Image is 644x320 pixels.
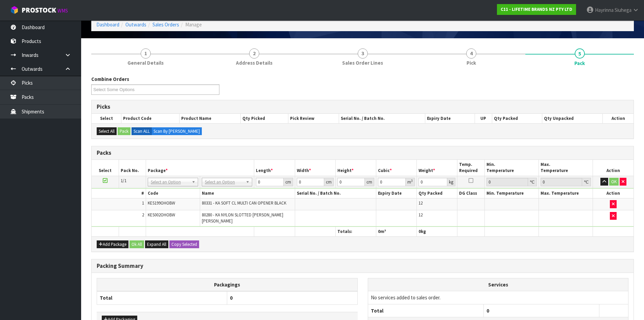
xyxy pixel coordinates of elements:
th: Total [368,304,484,317]
td: No services added to sales order. [368,291,628,304]
button: Select All [97,127,117,135]
label: Scan ALL [132,127,152,135]
label: Combine Orders [91,76,129,83]
th: kg [417,227,457,236]
th: Expiry Date [425,114,475,123]
th: Action [593,160,634,176]
th: Package [146,160,254,176]
th: Services [368,278,628,291]
span: Manage [185,21,202,28]
span: 0 [419,229,421,234]
span: 0 [230,295,233,301]
span: 0 [378,229,380,234]
th: Pick Review [288,114,339,123]
span: Expand All [147,241,166,247]
span: Select an Option [151,178,189,186]
sup: 3 [411,178,413,183]
th: Product Name [180,114,241,123]
span: Hayrinna [595,7,614,13]
span: 80331 - KA SOFT CL MULTI CAN OPENER BLACK [202,200,286,206]
th: DG Class [457,189,484,198]
span: General Details [127,59,164,66]
span: 1 [142,200,144,206]
span: Pick [467,59,476,66]
span: 12 [419,200,423,206]
span: 3 [358,48,368,59]
th: Action [593,189,634,198]
span: 1 [141,48,151,59]
span: Pack [574,60,585,67]
th: Height [335,160,376,176]
div: cm [284,178,293,186]
span: Select an Option [205,178,243,186]
img: cube-alt.png [10,6,19,14]
th: Length [254,160,295,176]
th: # [92,189,146,198]
div: cm [365,178,374,186]
small: WMS [57,7,68,14]
th: Product Code [121,114,180,123]
label: Scan By [PERSON_NAME] [151,127,202,135]
th: Min. Temperature [484,160,539,176]
button: OK [609,178,619,186]
span: Siuhega [615,7,631,13]
span: 80280 - KA NYLON SLOTTED [PERSON_NAME] [PERSON_NAME] [202,212,283,224]
span: Sales Order Lines [342,59,383,66]
h3: Packs [97,150,628,156]
th: Min. Temperature [484,189,539,198]
th: Temp. Required [457,160,484,176]
th: Total [97,291,227,304]
a: C11 - LIFETIME BRANDS NZ PTY LTD [497,4,576,15]
th: Qty Packed [417,189,457,198]
th: Totals: [335,227,376,236]
div: m [406,178,415,186]
span: KES199OHOBW [148,200,175,206]
div: kg [447,178,455,186]
th: Width [295,160,335,176]
th: Name [200,189,295,198]
th: Pack No. [119,160,146,176]
button: Pack [118,127,130,135]
h3: Packing Summary [97,263,628,269]
a: Outwards [125,21,146,28]
th: m³ [376,227,417,236]
div: ℃ [528,178,537,186]
th: Weight [417,160,457,176]
button: Copy Selected [169,240,199,249]
th: Max. Temperature [539,160,593,176]
button: Add Package [97,240,128,249]
div: cm [324,178,334,186]
th: Expiry Date [376,189,417,198]
button: Expand All [145,240,168,249]
th: Code [146,189,200,198]
span: 5 [575,48,585,59]
th: Serial No. / Batch No. [295,189,376,198]
span: 1/1 [121,178,126,184]
th: Select [92,114,121,123]
span: 2 [249,48,259,59]
th: Max. Temperature [539,189,593,198]
th: Qty Unpacked [542,114,602,123]
span: 0 [486,307,489,314]
div: ℃ [582,178,591,186]
span: ProStock [22,6,56,15]
a: Dashboard [96,21,119,28]
span: 12 [419,212,423,218]
span: KES002OHOBW [148,212,175,218]
span: Address Details [236,59,272,66]
th: Cubic [376,160,417,176]
span: 2 [142,212,144,218]
a: Sales Orders [152,21,179,28]
th: Qty Packed [492,114,542,123]
button: Ok All [129,240,144,249]
th: Select [92,160,119,176]
th: Packagings [97,278,358,291]
th: Serial No. / Batch No. [339,114,425,123]
th: UP [475,114,492,123]
strong: C11 - LIFETIME BRANDS NZ PTY LTD [501,6,572,12]
th: Qty Picked [241,114,288,123]
th: Action [603,114,634,123]
h3: Picks [97,104,628,110]
span: 4 [466,48,476,59]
